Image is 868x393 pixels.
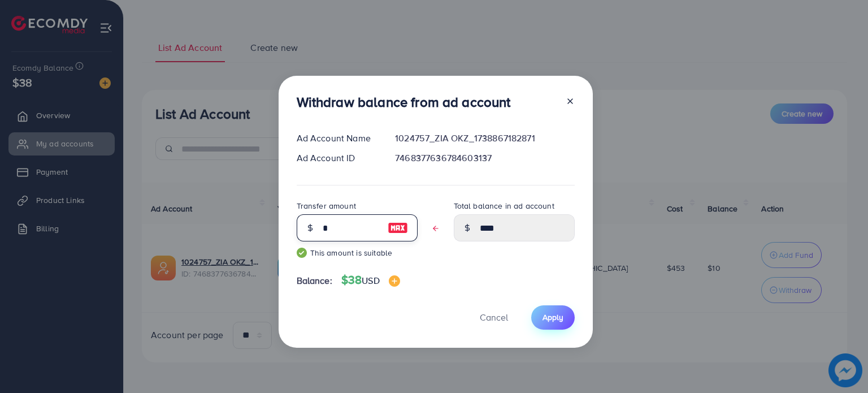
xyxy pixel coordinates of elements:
button: Cancel [466,305,522,330]
img: image [389,275,400,287]
div: 1024757_ZIA OKZ_1738867182871 [386,132,583,145]
h3: Withdraw balance from ad account [297,94,511,110]
img: guide [297,248,307,258]
small: This amount is suitable [297,247,418,258]
button: Apply [531,305,575,330]
h4: $38 [341,273,400,287]
div: 7468377636784603137 [386,152,583,165]
label: Total balance in ad account [454,200,554,211]
label: Transfer amount [297,200,356,211]
div: Ad Account Name [288,132,387,145]
span: USD [362,274,379,287]
span: Balance: [297,274,332,287]
div: Ad Account ID [288,152,387,165]
span: Cancel [480,311,508,323]
span: Apply [542,312,563,323]
img: image [388,221,408,235]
